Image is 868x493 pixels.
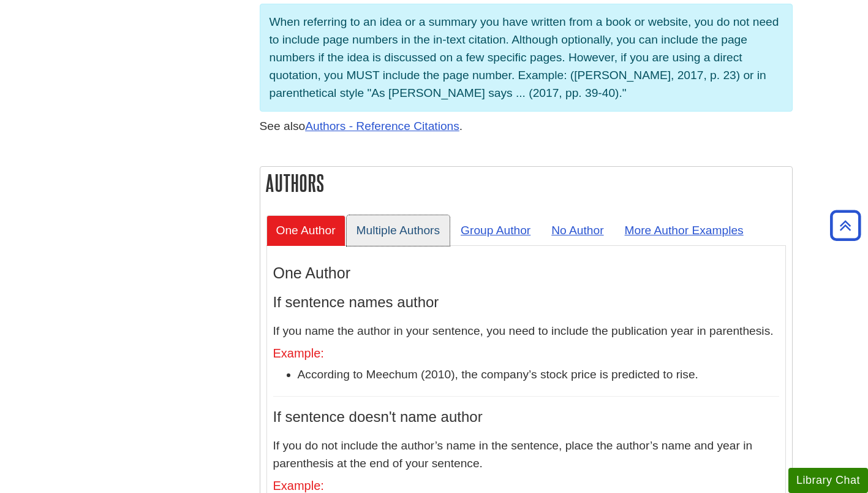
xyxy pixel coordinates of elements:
[298,366,779,384] li: According to Meechum (2010), the company’s stock price is predicted to rise.
[273,437,779,473] p: If you do not include the author’s name in the sentence, place the author’s name and year in pare...
[542,215,613,245] a: No Author
[273,323,779,340] p: If you name the author in your sentence, you need to include the publication year in parenthesis.
[273,264,779,282] h3: One Author
[347,215,450,245] a: Multiple Authors
[266,215,345,245] a: One Author
[260,167,792,199] h2: Authors
[305,120,459,132] a: Authors - Reference Citations
[615,215,753,245] a: More Author Examples
[788,468,868,493] button: Library Chat
[273,346,779,360] h5: Example:
[273,479,779,492] h5: Example:
[273,294,779,310] h4: If sentence names author
[270,13,783,102] p: When referring to an idea or a summary you have written from a book or website, you do not need t...
[826,217,865,234] a: Back to Top
[273,409,779,425] h4: If sentence doesn't name author
[260,118,793,136] p: See also .
[451,215,540,245] a: Group Author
